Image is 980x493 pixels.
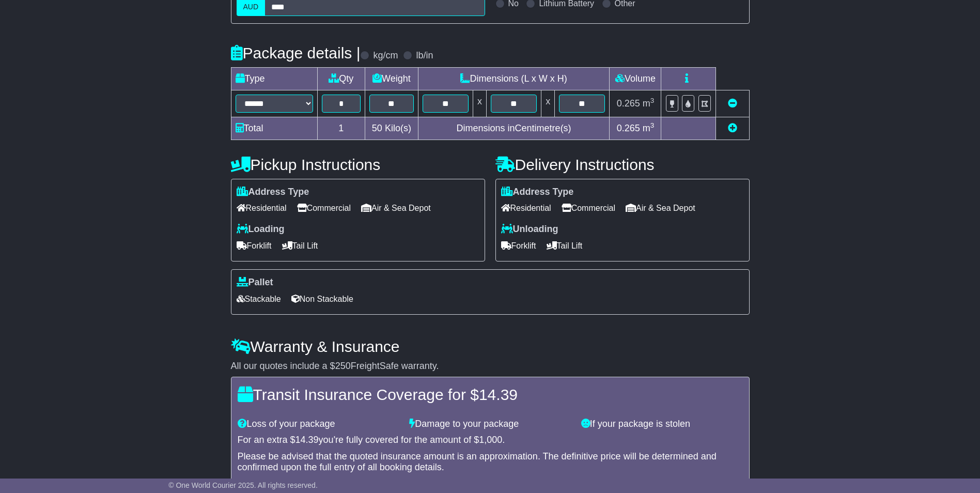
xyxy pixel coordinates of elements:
[501,187,574,198] label: Address Type
[282,238,318,254] span: Tail Lift
[610,67,661,90] td: Volume
[617,123,640,133] span: 0.265
[728,123,737,133] a: Add new item
[650,121,655,129] sup: 3
[372,123,382,133] span: 50
[231,338,750,355] h4: Warranty & Insurance
[365,67,418,90] td: Weight
[479,435,502,445] span: 1,000
[373,50,398,61] label: kg/cm
[168,481,318,489] span: © One World Courier 2025. All rights reserved.
[650,97,655,104] sup: 3
[238,435,743,446] div: For an extra $ you're fully covered for the amount of $ .
[231,361,750,372] div: All our quotes include a $ FreightSafe warranty.
[291,291,353,307] span: Non Stackable
[547,238,583,254] span: Tail Lift
[501,238,536,254] span: Forklift
[237,238,272,254] span: Forklift
[365,117,418,140] td: Kilo(s)
[404,419,576,430] div: Damage to your package
[231,117,317,140] td: Total
[576,419,748,430] div: If your package is stolen
[335,361,351,371] span: 250
[418,67,610,90] td: Dimensions (L x W x H)
[501,224,558,235] label: Unloading
[541,90,555,117] td: x
[237,291,281,307] span: Stackable
[237,277,273,288] label: Pallet
[237,187,309,198] label: Address Type
[495,156,750,173] h4: Delivery Instructions
[473,90,486,117] td: x
[237,224,285,235] label: Loading
[237,200,287,216] span: Residential
[562,200,615,216] span: Commercial
[238,451,743,473] div: Please be advised that the quoted insurance amount is an approximation. The definitive price will...
[317,67,365,90] td: Qty
[317,117,365,140] td: 1
[295,435,319,445] span: 14.39
[643,98,655,109] span: m
[643,123,655,133] span: m
[416,50,433,61] label: lb/in
[501,200,551,216] span: Residential
[238,386,743,403] h4: Transit Insurance Coverage for $
[418,117,610,140] td: Dimensions in Centimetre(s)
[626,200,695,216] span: Air & Sea Depot
[479,386,518,403] span: 14.39
[231,44,361,61] h4: Package details |
[231,156,485,173] h4: Pickup Instructions
[232,419,405,430] div: Loss of your package
[361,200,431,216] span: Air & Sea Depot
[728,98,737,109] a: Remove this item
[231,67,317,90] td: Type
[617,98,640,109] span: 0.265
[297,200,351,216] span: Commercial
